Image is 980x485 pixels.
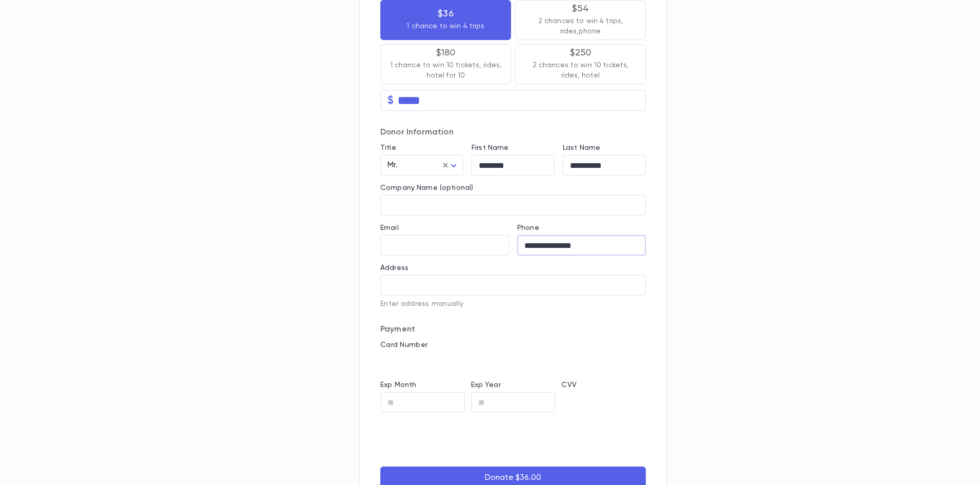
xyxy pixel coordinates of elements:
[380,184,473,192] label: Company Name (optional)
[438,9,454,19] p: $36
[387,161,398,169] span: Mr.
[380,300,646,308] p: Enter address manually
[380,381,416,389] label: Exp Month
[380,264,409,272] label: Address
[471,381,501,389] label: Exp Year
[524,60,637,81] p: 2 chances to win 10 tickets, rides, hotel
[563,144,600,152] label: Last Name
[436,48,456,58] p: $180
[380,324,646,335] p: Payment
[561,392,646,413] iframe: cvv
[406,21,484,31] p: 1 chance to win 4 trips
[380,44,511,84] button: $1801 chance to win 10 tickets, rides, hotel for 10
[387,95,394,106] p: $
[524,16,637,36] p: 2 chances to win 4 trips, rides,phone
[572,4,589,14] p: $54
[561,381,646,389] p: CVV
[380,224,399,232] label: Email
[380,144,396,152] label: Title
[380,127,646,138] p: Donor Information
[380,352,646,373] iframe: card
[570,48,591,58] p: $250
[517,224,539,232] label: Phone
[515,44,646,84] button: $2502 chances to win 10 tickets, rides, hotel
[380,341,646,349] p: Card Number
[389,60,502,81] p: 1 chance to win 10 tickets, rides, hotel for 10
[472,144,508,152] label: First Name
[380,156,463,176] div: Mr.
